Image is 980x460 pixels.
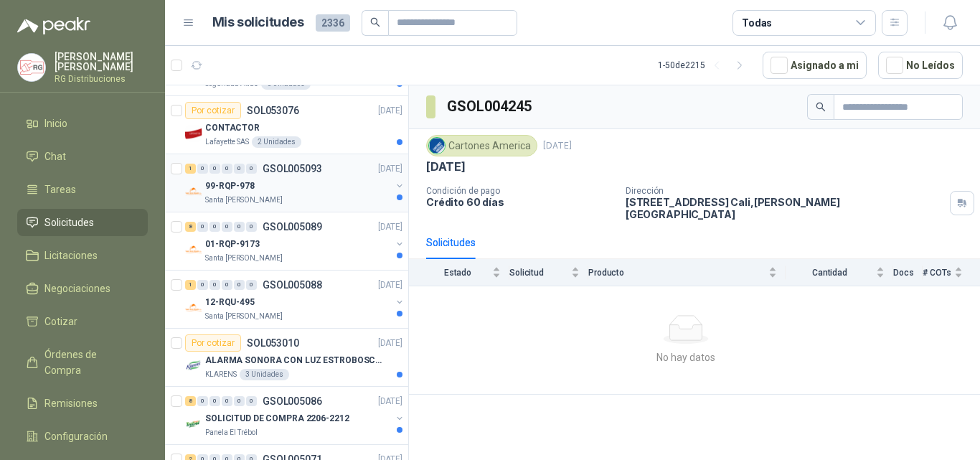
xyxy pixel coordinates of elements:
[626,186,944,196] p: Dirección
[588,268,765,278] span: Producto
[185,241,202,258] img: Company Logo
[44,248,98,263] span: Licitaciones
[55,75,148,83] p: RG Distribuciones
[447,95,534,118] h3: GSOL004245
[17,17,90,34] img: Logo peakr
[17,176,148,203] a: Tareas
[44,347,134,378] span: Órdenes de Compra
[185,334,241,352] div: Por cotizar
[185,280,196,290] div: 1
[17,110,148,137] a: Inicio
[543,139,572,153] p: [DATE]
[426,235,476,250] div: Solicitudes
[426,268,489,278] span: Estado
[205,296,255,309] p: 12-RQU-495
[658,54,751,77] div: 1 - 50 de 2215
[588,259,786,286] th: Producto
[786,259,893,286] th: Cantidad
[209,396,220,406] div: 0
[234,222,245,232] div: 0
[370,17,380,27] span: search
[263,164,322,174] p: GSOL005093
[209,280,220,290] div: 0
[17,143,148,170] a: Chat
[212,12,304,33] h1: Mis solicitudes
[185,357,202,375] img: Company Logo
[246,280,257,290] div: 0
[18,54,45,81] img: Company Logo
[205,354,384,367] p: ALARMA SONORA CON LUZ ESTROBOSCOPICA
[197,222,208,232] div: 0
[197,280,208,290] div: 0
[44,314,77,329] span: Cotizar
[234,280,245,290] div: 0
[17,308,148,335] a: Cotizar
[786,268,873,278] span: Cantidad
[44,116,67,131] span: Inicio
[205,427,258,438] p: Panela El Trébol
[44,281,110,296] span: Negociaciones
[44,182,76,197] span: Tareas
[185,164,196,174] div: 1
[429,138,445,154] img: Company Logo
[185,218,405,264] a: 8 0 0 0 0 0 GSOL005089[DATE] Company Logo01-RQP-9173Santa [PERSON_NAME]
[205,179,255,193] p: 99-RQP-978
[878,52,963,79] button: No Leídos
[252,136,301,148] div: 2 Unidades
[378,337,402,350] p: [DATE]
[263,280,322,290] p: GSOL005088
[197,164,208,174] div: 0
[205,253,283,264] p: Santa [PERSON_NAME]
[17,275,148,302] a: Negociaciones
[426,196,614,208] p: Crédito 60 días
[185,160,405,206] a: 1 0 0 0 0 0 GSOL005093[DATE] Company Logo99-RQP-978Santa [PERSON_NAME]
[165,96,408,154] a: Por cotizarSOL053076[DATE] Company LogoCONTACTORLafayette SAS2 Unidades
[263,222,322,232] p: GSOL005089
[209,164,220,174] div: 0
[923,268,951,278] span: # COTs
[165,329,408,387] a: Por cotizarSOL053010[DATE] Company LogoALARMA SONORA CON LUZ ESTROBOSCOPICAKLARENS3 Unidades
[816,102,826,112] span: search
[234,396,245,406] div: 0
[17,390,148,417] a: Remisiones
[509,268,568,278] span: Solicitud
[205,412,349,426] p: SOLICITUD DE COMPRA 2206-2212
[263,396,322,406] p: GSOL005086
[222,222,232,232] div: 0
[415,349,957,365] div: No hay datos
[742,15,772,31] div: Todas
[17,209,148,236] a: Solicitudes
[17,242,148,269] a: Licitaciones
[240,369,289,380] div: 3 Unidades
[378,395,402,408] p: [DATE]
[185,393,405,438] a: 8 0 0 0 0 0 GSOL005086[DATE] Company LogoSOLICITUD DE COMPRA 2206-2212Panela El Trébol
[185,125,202,142] img: Company Logo
[185,222,196,232] div: 8
[378,220,402,234] p: [DATE]
[222,396,232,406] div: 0
[209,222,220,232] div: 0
[378,162,402,176] p: [DATE]
[923,259,980,286] th: # COTs
[185,102,241,119] div: Por cotizar
[185,416,202,433] img: Company Logo
[44,428,108,444] span: Configuración
[409,259,509,286] th: Estado
[247,338,299,348] p: SOL053010
[426,159,466,174] p: [DATE]
[246,396,257,406] div: 0
[185,276,405,322] a: 1 0 0 0 0 0 GSOL005088[DATE] Company Logo12-RQU-495Santa [PERSON_NAME]
[205,121,260,135] p: CONTACTOR
[222,280,232,290] div: 0
[55,52,148,72] p: [PERSON_NAME] [PERSON_NAME]
[246,164,257,174] div: 0
[763,52,867,79] button: Asignado a mi
[205,369,237,380] p: KLARENS
[378,278,402,292] p: [DATE]
[44,395,98,411] span: Remisiones
[44,215,94,230] span: Solicitudes
[17,423,148,450] a: Configuración
[626,196,944,220] p: [STREET_ADDRESS] Cali , [PERSON_NAME][GEOGRAPHIC_DATA]
[205,311,283,322] p: Santa [PERSON_NAME]
[426,135,537,156] div: Cartones America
